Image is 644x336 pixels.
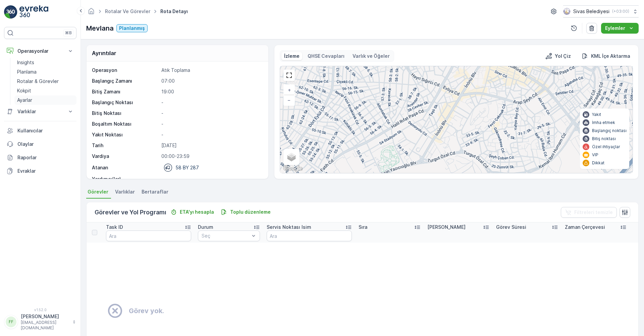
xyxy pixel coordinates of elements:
[116,24,148,32] button: Planlanmış
[308,53,344,59] p: QHSE Cevapları
[106,224,123,230] p: Task ID
[88,10,95,16] a: Ana Sayfa
[4,105,76,118] button: Varlıklar
[592,144,620,150] p: Özel ihtiyaçlar
[592,152,598,158] p: VIP
[4,137,76,151] a: Olaylar
[555,53,571,59] p: Yol Çiz
[17,48,63,54] p: Operasyonlar
[4,151,76,164] a: Raporlar
[92,131,159,138] p: Yakıt Noktası
[21,320,69,331] p: [EMAIL_ADDRESS][DOMAIN_NAME]
[17,141,74,148] p: Olaylar
[92,88,159,95] p: Bitiş Zamanı
[92,110,159,117] p: Bitiş Noktası
[17,127,74,134] p: Kullanıcılar
[4,124,76,137] a: Kullanıcılar
[267,230,352,241] input: Ara
[95,208,166,217] p: Görevler ve Yol Programı
[592,112,601,117] p: Yakıt
[592,136,616,141] p: Bitiş noktası
[161,131,261,138] p: -
[574,209,613,216] p: Filtreleri temizle
[6,317,16,327] div: FF
[4,308,76,312] span: v 1.52.0
[129,306,164,316] h2: Görev yok.
[496,224,526,230] p: Görev Süresi
[92,67,159,74] p: Operasyon
[161,121,261,127] p: -
[359,224,367,230] p: Sıra
[591,53,630,59] p: KML İçe Aktarma
[565,224,605,230] p: Zaman Çerçevesi
[65,30,72,36] p: ⌘B
[592,160,604,166] p: Dikkat
[14,86,76,95] a: Kokpit
[17,87,31,94] p: Kokpit
[4,164,76,178] a: Evraklar
[17,78,59,85] p: Rotalar & Görevler
[605,25,625,32] p: Eylemler
[353,53,390,59] p: Varlık ve Öğeler
[14,95,76,105] a: Ayarlar
[92,99,159,106] p: Başlangıç Noktası
[282,164,304,173] a: Bu bölgeyi Google Haritalar'da açın (yeni pencerede açılır)
[92,121,159,127] p: Boşaltım Noktası
[161,88,261,95] p: 19:00
[92,49,116,57] p: Ayrıntılar
[282,164,304,173] img: Google
[284,53,300,59] p: İzleme
[284,85,294,95] a: Yakınlaştır
[267,224,311,230] p: Servis Noktası Isim
[86,23,114,33] p: Mevlana
[180,209,214,215] p: ETA'yı hesapla
[88,188,108,195] span: Görevler
[17,59,34,66] p: Insights
[543,52,574,60] button: Yol Çiz
[284,95,294,105] a: Uzaklaştır
[287,97,291,103] span: −
[92,142,159,149] p: Tarih
[284,150,299,164] a: Layers
[161,67,261,74] p: Atık Toplama
[168,208,217,216] button: ETA'yı hesapla
[14,67,76,77] a: Planlama
[573,8,609,15] p: Sivas Belediyesi
[592,120,615,125] p: İmha etmek
[202,233,250,239] p: Seç
[115,188,135,195] span: Varlıklar
[92,176,159,182] p: Yardımcı(lar)
[592,128,627,133] p: Başlangıç noktası
[230,209,271,215] p: Toplu düzenleme
[161,99,261,106] p: -
[14,58,76,67] a: Insights
[14,77,76,86] a: Rotalar & Görevler
[105,8,150,14] a: Rotalar ve Görevler
[563,8,571,15] img: sivas-belediyesi-logo-png_seeklogo-318229.png
[92,164,108,171] p: Atanan
[17,154,74,161] p: Raporlar
[175,164,199,171] p: 58 BY 287
[579,52,633,60] button: KML İçe Aktarma
[17,97,32,103] p: Ayarlar
[21,313,69,320] p: [PERSON_NAME]
[561,207,617,218] button: Filtreleri temizle
[142,188,168,195] span: Bertaraflar
[161,142,261,149] p: [DATE]
[106,230,191,241] input: Ara
[92,78,159,84] p: Başlangıç Zamanı
[92,153,159,160] p: Vardiya
[17,69,37,75] p: Planlama
[19,5,48,19] img: logo_light-DOdMpM7g.png
[119,25,145,32] p: Planlanmış
[17,168,74,174] p: Evraklar
[159,8,189,15] span: Rota Detayı
[4,44,76,58] button: Operasyonlar
[161,78,261,84] p: 07:00
[4,313,76,331] button: FF[PERSON_NAME][EMAIL_ADDRESS][DOMAIN_NAME]
[161,176,261,182] p: -
[161,153,261,160] p: 00:00-23:59
[161,110,261,117] p: -
[288,87,291,93] span: +
[612,9,629,14] p: ( +03:00 )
